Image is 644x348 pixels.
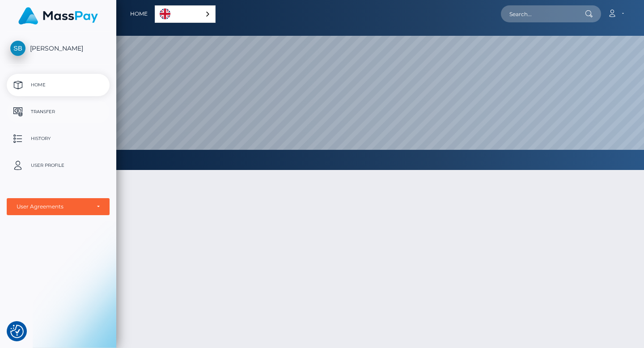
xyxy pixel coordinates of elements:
a: Transfer [7,101,110,123]
img: Revisit consent button [10,325,24,338]
aside: Language selected: English [155,5,216,23]
input: Search... [501,5,585,22]
img: MassPay [18,7,98,25]
span: [PERSON_NAME] [7,44,110,52]
div: User Agreements [17,203,90,210]
a: History [7,127,110,150]
button: Consent Preferences [10,325,24,338]
p: User Profile [10,159,106,172]
a: Home [130,4,148,23]
div: Language [155,5,216,23]
p: History [10,132,106,145]
a: User Profile [7,154,110,177]
p: Transfer [10,105,106,119]
p: Home [10,78,106,92]
a: Home [7,74,110,96]
button: User Agreements [7,198,110,215]
a: English [155,6,215,22]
